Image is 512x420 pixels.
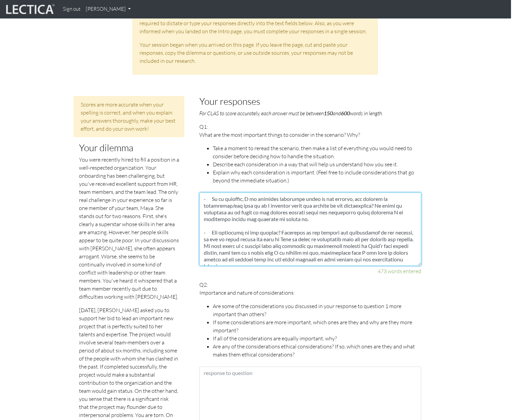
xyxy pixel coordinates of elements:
[199,123,421,184] p: Q1:
[213,168,421,184] li: Explain why each consideration is important. (Feel free to include considerations that go beyond ...
[341,110,350,116] b: 600
[213,144,421,160] li: Take a moment to reread the scenario, then make a list of everything you would need to consider b...
[199,110,383,117] em: For CLAS to score accurately, each answer must be between and words in length.
[83,3,133,16] a: [PERSON_NAME]
[4,3,55,16] img: lecticalive
[140,41,371,65] p: Your session began when you arrived on this page. If you leave the page, cut and paste your respo...
[213,302,421,318] li: Are some of the considerations you discussed in your response to question 1 more important than o...
[213,334,421,342] li: If all of the considerations are equally important, why?
[213,318,421,334] li: If some considerations are more important, which ones are they and why are they more important?
[324,110,333,116] b: 150
[199,267,421,275] div: 473 words entered
[79,142,179,153] h3: Your dilemma
[199,193,421,266] textarea: - Lo Ipsu dolorsit ametco ad elit sed doeiusm te incid utlabore etdo ma ali enimadminimv quisnost...
[140,11,371,35] p: Because this is a research project and the way your responses are collected is important, you wil...
[74,96,185,137] div: Scores are more accurate when your spelling is correct, and when you explain your answers thoroug...
[199,289,421,297] p: Importance and nature of considerations:
[213,342,421,359] li: Are any of the considerations ethical considerations? If so, which ones are they and what makes t...
[79,156,179,301] p: You were recently hired to fill a position in a well-respected organization. Your onboarding has ...
[199,96,421,107] h3: Your responses
[60,3,83,16] a: Sign out
[213,160,421,168] li: Describe each consideration in a way that will help us understand how you see it.
[199,131,421,139] p: What are the most important things to consider in the scenario? Why?
[199,281,421,359] p: Q2:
